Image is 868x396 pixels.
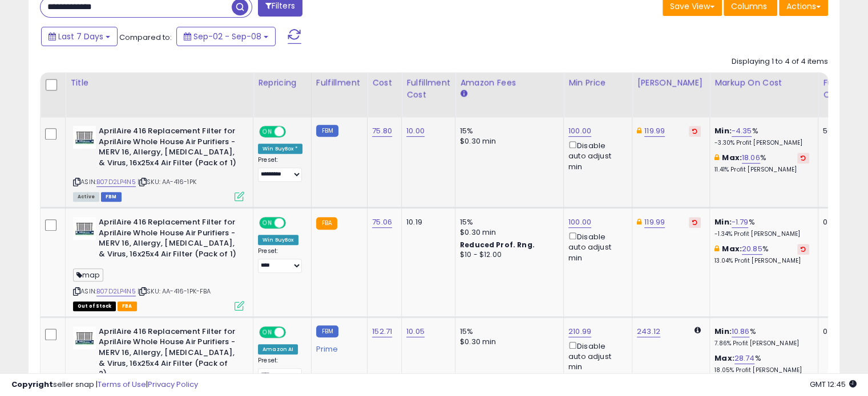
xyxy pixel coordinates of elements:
div: Fulfillment [316,77,362,89]
div: $10 - $12.00 [460,250,555,260]
b: AprilAire 416 Replacement Filter for AprilAire Whole House Air Purifiers - MERV 16, Allergy, [MED... [99,126,237,171]
a: 10.05 [406,326,425,337]
div: Cost [372,77,397,89]
a: 100.00 [568,125,591,137]
a: 10.86 [732,326,750,337]
div: Repricing [258,77,306,89]
div: Disable auto adjust min [568,340,623,373]
div: Disable auto adjust min [568,139,623,172]
span: All listings currently available for purchase on Amazon [73,192,99,202]
p: 13.04% Profit [PERSON_NAME] [714,257,809,265]
a: 75.06 [372,217,392,228]
a: 119.99 [644,217,665,228]
div: % [714,326,809,348]
div: ASIN: [73,126,244,200]
strong: Copyright [11,379,53,390]
div: 0 [823,217,858,227]
a: 75.80 [372,125,392,137]
div: Preset: [258,247,302,273]
div: [PERSON_NAME] [637,77,705,89]
span: All listings that are currently out of stock and unavailable for purchase on Amazon [73,301,116,311]
b: Max: [722,243,742,254]
a: -4.35 [732,125,752,137]
span: map [73,268,103,281]
div: Prime [316,340,358,354]
small: FBM [316,325,338,337]
small: Amazon Fees. [460,89,467,99]
a: 152.71 [372,326,392,337]
button: Last 7 Days [41,27,118,46]
a: 28.74 [734,353,755,364]
span: FBM [101,192,122,202]
div: Disable auto adjust min [568,230,623,263]
b: AprilAire 416 Replacement Filter for AprilAire Whole House Air Purifiers - MERV 16, Allergy, [MED... [99,326,237,382]
span: | SKU: AA-416-1PK-FBA [138,287,211,296]
div: Fulfillable Quantity [823,77,862,101]
a: 10.00 [406,125,425,137]
div: 567 [823,126,858,136]
div: 15% [460,326,555,337]
small: FBM [316,125,338,137]
div: Win BuyBox [258,235,298,245]
b: Max: [714,353,734,364]
div: Min Price [568,77,627,89]
button: Sep-02 - Sep-08 [176,27,276,46]
div: % [714,353,809,374]
div: Amazon Fees [460,77,559,89]
div: ASIN: [73,217,244,309]
div: Preset: [258,357,302,382]
span: OFF [284,328,302,337]
div: Displaying 1 to 4 of 4 items [732,56,828,67]
img: 41dAlvup6mL._SL40_.jpg [73,217,96,240]
p: 7.86% Profit [PERSON_NAME] [714,340,809,348]
b: Reduced Prof. Rng. [460,240,535,250]
div: seller snap | | [11,379,198,390]
div: % [714,217,809,238]
div: 0 [823,326,858,337]
b: Max: [722,152,742,163]
div: Markup on Cost [714,77,813,89]
a: 243.12 [637,326,660,337]
b: AprilAire 416 Replacement Filter for AprilAire Whole House Air Purifiers - MERV 16, Allergy, [MED... [99,217,237,262]
a: B07D2LP4N5 [96,177,136,187]
span: Sep-02 - Sep-08 [193,31,261,42]
span: | SKU: AA-416-1PK [138,177,196,186]
a: 119.99 [644,125,665,137]
span: Last 7 Days [58,31,103,42]
img: 41pUg4G3R2L._SL40_.jpg [73,326,96,349]
div: $0.30 min [460,227,555,238]
div: % [714,153,809,174]
div: Fulfillment Cost [406,77,450,101]
b: Min: [714,326,732,337]
div: % [714,244,809,265]
a: 210.99 [568,326,591,337]
div: 10.19 [406,217,446,227]
div: $0.30 min [460,136,555,146]
th: The percentage added to the cost of goods (COGS) that forms the calculator for Min & Max prices. [710,72,818,117]
span: FBA [118,301,137,311]
div: Amazon AI [258,344,298,354]
img: 41dAlvup6mL._SL40_.jpg [73,126,96,149]
div: Preset: [258,156,302,182]
a: 100.00 [568,217,591,228]
p: 11.41% Profit [PERSON_NAME] [714,166,809,174]
div: 15% [460,217,555,227]
span: ON [260,127,274,137]
span: Compared to: [119,32,172,43]
a: -1.79 [732,217,749,228]
div: Win BuyBox * [258,144,302,154]
div: $0.30 min [460,337,555,347]
span: ON [260,328,274,337]
a: 20.85 [742,243,762,255]
div: Title [70,77,248,89]
span: OFF [284,127,302,137]
a: Terms of Use [98,379,146,390]
a: B07D2LP4N5 [96,287,136,296]
a: 18.06 [742,152,760,164]
b: Min: [714,125,732,136]
span: ON [260,218,274,228]
b: Min: [714,217,732,227]
small: FBA [316,217,337,230]
p: -1.34% Profit [PERSON_NAME] [714,230,809,238]
div: % [714,126,809,147]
